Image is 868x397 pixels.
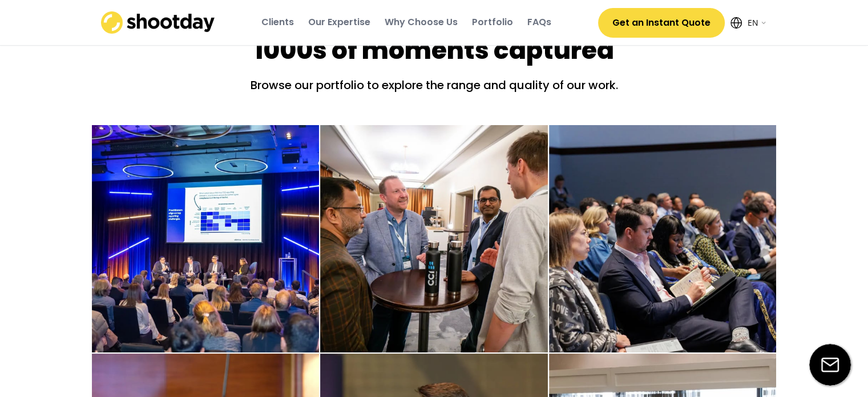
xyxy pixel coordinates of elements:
[809,344,851,386] img: email-icon%20%281%29.svg
[598,8,725,38] button: Get an Instant Quote
[261,16,294,29] div: Clients
[385,16,458,29] div: Why Choose Us
[527,16,551,29] div: FAQs
[549,125,777,353] img: Event-image-1%20%E2%80%93%201.webp
[92,125,320,353] img: Event-image-1%20%E2%80%93%204.webp
[254,33,614,68] div: 1000s of moments captured
[308,16,370,29] div: Our Expertise
[101,11,215,34] img: shootday_logo.png
[206,77,663,102] div: Browse our portfolio to explore the range and quality of our work.
[472,16,513,29] div: Portfolio
[320,125,548,353] img: Event-image-1%20%E2%80%93%2019.webp
[730,17,742,29] img: Icon%20feather-globe%20%281%29.svg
